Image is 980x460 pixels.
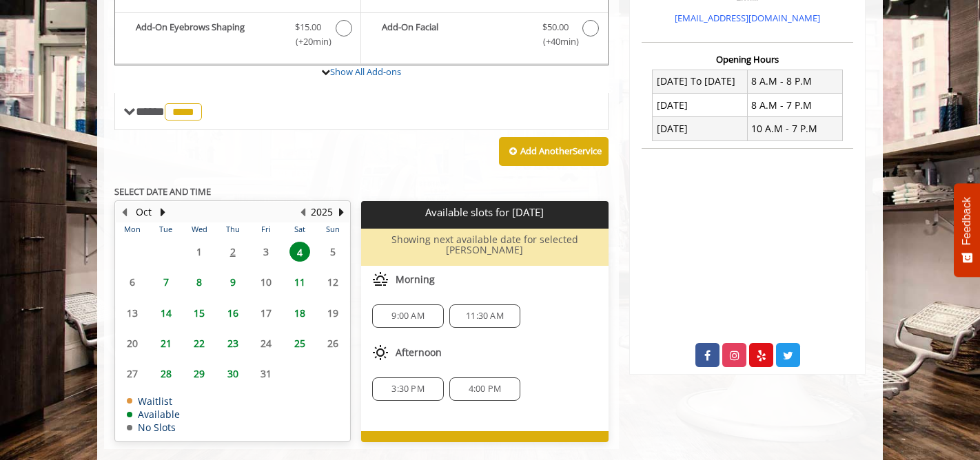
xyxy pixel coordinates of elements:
span: Morning [396,274,435,285]
button: 2025 [311,205,333,220]
td: 8 A.M - 8 P.M [747,70,842,93]
td: Select day29 [183,359,216,389]
b: SELECT DATE AND TIME [114,185,211,198]
button: Next Year [336,205,347,220]
td: Select day11 [283,266,316,297]
label: Add-On Eyebrows Shaping [122,20,354,52]
span: Afternoon [396,347,442,358]
td: Select day4 [283,236,316,266]
span: 15 [189,303,210,323]
span: 25 [289,333,310,353]
span: $15.00 [295,20,321,34]
td: Select day30 [216,359,249,389]
td: Select day9 [216,266,249,297]
td: Select day28 [149,359,182,389]
th: Sat [283,222,316,236]
td: Select day16 [216,297,249,328]
td: Select day22 [183,328,216,358]
div: 11:30 AM [449,304,520,328]
span: 9:00 AM [391,311,424,322]
span: 30 [223,364,243,384]
td: [DATE] [653,94,748,117]
span: 11:30 AM [466,311,504,322]
p: Available slots for [DATE] [367,207,602,218]
img: afternoon slots [372,344,389,361]
button: Add AnotherService [499,137,609,166]
img: morning slots [372,271,389,288]
span: (+40min ) [535,34,575,49]
td: [DATE] To [DATE] [653,70,748,93]
td: No Slots [127,422,180,432]
span: 14 [156,303,176,323]
th: Tue [149,222,182,236]
button: Oct [136,205,152,220]
span: 16 [223,303,243,323]
span: 8 [189,272,210,292]
button: Previous Month [119,205,130,220]
span: (+20min ) [288,34,329,49]
div: 4:00 PM [449,377,520,401]
td: Select day21 [149,328,182,358]
a: [EMAIL_ADDRESS][DOMAIN_NAME] [675,12,820,24]
a: Show All Add-ons [330,65,401,78]
td: Waitlist [127,396,180,406]
td: Available [127,409,180,419]
span: 22 [189,333,210,353]
td: Select day7 [149,266,182,297]
span: 4 [289,242,310,262]
td: [DATE] [653,117,748,140]
td: Select day15 [183,297,216,328]
div: 9:00 AM [372,304,443,328]
th: Mon [116,222,149,236]
label: Add-On Facial [368,20,600,52]
td: Select day25 [283,328,316,358]
button: Feedback - Show survey [954,183,980,277]
td: 8 A.M - 7 P.M [747,94,842,117]
th: Thu [216,222,249,236]
th: Sun [316,222,350,236]
h3: Opening Hours [642,54,853,64]
td: Select day14 [149,297,182,328]
div: 3:30 PM [372,377,443,401]
button: Next Month [157,205,168,220]
td: 10 A.M - 7 P.M [747,117,842,140]
span: 7 [156,272,176,292]
span: 21 [156,333,176,353]
th: Fri [249,222,283,236]
span: 11 [289,272,310,292]
button: Previous Year [297,205,308,220]
span: 29 [189,364,210,384]
span: 23 [223,333,243,353]
span: Feedback [961,197,973,245]
span: 3:30 PM [391,384,424,395]
span: 28 [156,364,176,384]
td: Select day8 [183,266,216,297]
span: 4:00 PM [469,384,501,395]
b: Add Another Service [520,145,602,157]
b: Add-On Eyebrows Shaping [136,20,281,49]
span: 9 [223,272,243,292]
b: Add-On Facial [382,20,528,49]
h6: Showing next available date for selected [PERSON_NAME] [367,234,602,255]
td: Select day23 [216,328,249,358]
td: Select day18 [283,297,316,328]
span: $50.00 [542,20,569,34]
th: Wed [183,222,216,236]
span: 18 [289,303,310,323]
